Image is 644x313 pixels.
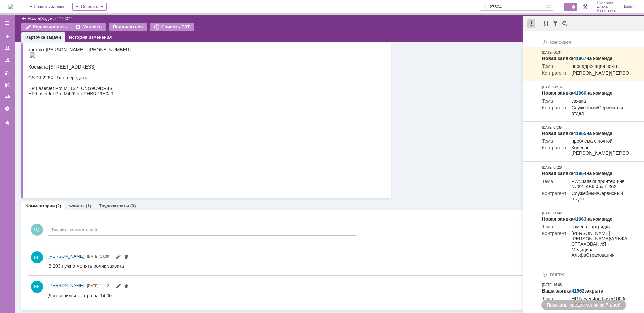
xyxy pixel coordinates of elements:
a: Настройки [2,103,13,114]
span: [DATE] [87,254,99,258]
a: Перейти в интерфейс администратора [581,3,589,11]
div: (1) [86,203,91,208]
a: Мои заявки [2,67,13,78]
a: 41966 [573,90,586,96]
span: 1 [565,4,571,9]
a: Мои согласования [2,79,13,90]
a: Файлы [69,203,85,208]
div: Группировка уведомлений [542,19,550,28]
a: Карточка задачи [25,35,61,40]
td: FW: Заявка принтер инв №091 АБК-4 каб 302 [566,179,629,191]
a: 41965 [573,131,586,136]
div: [DATE] 07:35 [542,125,562,130]
a: 41967 [573,56,586,61]
strong: Новая заявка на команде [542,90,612,96]
div: [DATE] 16:08 [542,282,562,288]
div: Сегодня [542,39,629,45]
td: Служебный/Сервисный отдел [566,105,629,117]
td: Служебный/Сервисный отдел [566,191,629,203]
a: Перейти на домашнюю страницу [8,4,13,9]
div: Задача "27604" [41,16,72,21]
td: Контрагент [542,191,566,203]
a: История изменения [69,35,112,40]
a: Заявки в моей ответственности [2,55,13,66]
td: Контрагент [542,70,566,77]
strong: Новая заявка на команде [542,56,612,61]
a: Трудозатраты [99,203,129,208]
strong: Ваша заявка закрыта [542,288,603,294]
span: Удалить [124,255,129,260]
div: Фильтрация [551,19,559,28]
td: Тема [542,63,566,70]
div: [DATE] 07:28 [542,165,562,170]
span: Расширенный поиск [546,3,553,9]
img: logo [8,4,13,9]
span: Удалить [124,284,129,289]
u: на [STREET_ADDRESS] [14,45,67,50]
td: Тема [542,179,566,191]
td: Тема [542,224,566,231]
div: [DATE] 08:34 [542,50,562,55]
div: Поиск по тексту [561,19,569,28]
span: Никитина [597,1,616,5]
div: Создать [72,3,107,11]
a: Создать заявку [2,31,13,42]
a: 41962 [571,288,584,294]
strong: Новая заявка на команде [542,216,612,222]
span: [PERSON_NAME] [48,254,84,259]
span: Равилевна [597,9,616,13]
span: [DATE] [87,284,99,288]
span: 14:39 [100,254,109,258]
td: Контрагент [542,145,566,157]
span: Диана [597,5,616,9]
div: Вчера [542,271,629,278]
td: [PERSON_NAME] [PERSON_NAME]/АЛЬФА СТРАХОВАНИЯ - Медицина АльфаСтрахования [566,231,629,259]
div: [DATE] 06:42 [542,211,562,216]
a: 41963 [573,216,586,222]
td: замена картриджа [566,224,629,231]
div: (0) [130,203,136,208]
div: Показаны уведомления за 7 дней [541,300,626,310]
img: download [1,33,7,38]
td: Тема [542,138,566,145]
div: (2) [56,203,61,208]
td: Тема [542,296,566,308]
div: | [40,16,41,21]
td: Тема [542,98,566,105]
div: Действия с уведомлениями [527,19,535,28]
span: [PERSON_NAME] [48,283,84,288]
a: [PERSON_NAME] [48,253,84,260]
a: Назад [28,16,40,21]
a: Заявки на командах [2,43,13,54]
span: Редактировать [116,255,121,260]
div: [DATE] 08:16 [542,85,562,90]
span: Редактировать [116,284,121,289]
a: [PERSON_NAME] [48,282,84,289]
a: Отчеты [2,91,13,102]
td: Контрагент [542,105,566,117]
a: 41964 [573,171,586,176]
strong: Новая заявка на команде [542,131,612,136]
span: НД [31,224,43,236]
td: заявка [566,98,629,105]
strong: Новая заявка на команде [542,171,612,176]
td: Контрагент [542,231,566,259]
a: Комментарии [25,203,55,208]
span: 11:12 [100,284,109,288]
